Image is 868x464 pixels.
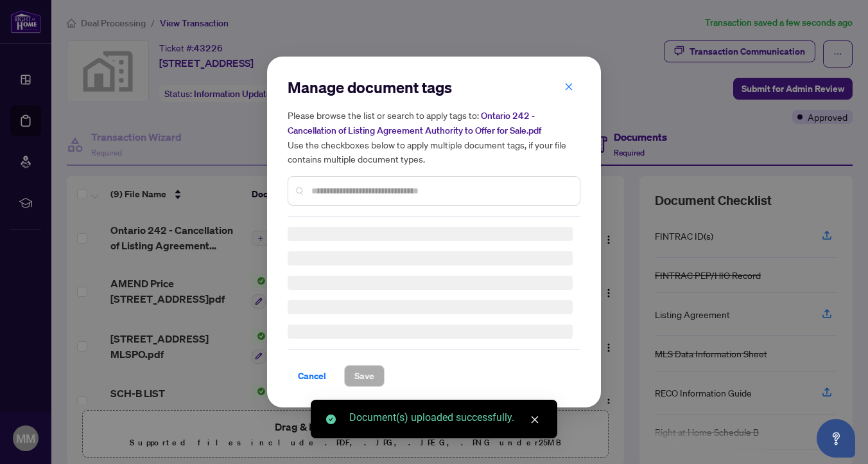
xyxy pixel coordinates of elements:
button: Save [344,365,385,387]
a: Close [528,413,542,427]
button: Cancel [288,365,336,387]
h2: Manage document tags [288,77,580,98]
div: Document(s) uploaded successfully. [349,410,542,425]
span: close [564,82,573,91]
span: Cancel [298,366,326,386]
span: close [530,415,539,424]
span: check-circle [326,415,336,424]
button: Open asap [817,419,855,458]
h5: Please browse the list or search to apply tags to: Use the checkboxes below to apply multiple doc... [288,108,580,166]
